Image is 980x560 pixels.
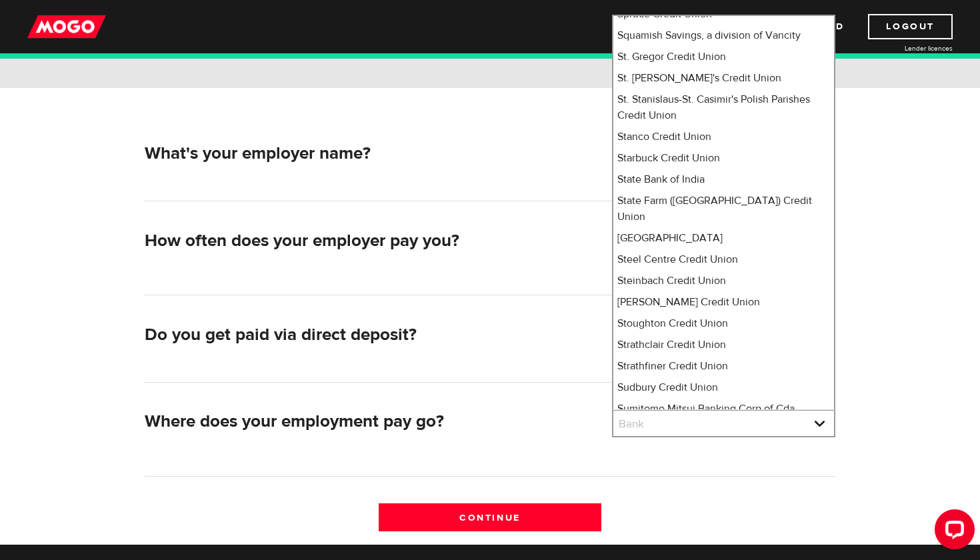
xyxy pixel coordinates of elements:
li: Sumitomo Mitsui Banking Corp of Cda [613,398,834,419]
h2: What's your employer name? [145,143,602,164]
li: State Bank of India [613,169,834,190]
li: St. [PERSON_NAME]'s Credit Union [613,67,834,89]
h2: How often does your employer pay you? [145,231,602,251]
a: Lender licences [853,43,953,53]
li: Stanco Credit Union [613,126,834,147]
a: Logout [868,14,953,39]
img: mogo_logo-11ee424be714fa7cbb0f0f49df9e16ec.png [27,14,106,39]
li: Squamish Savings, a division of Vancity [613,25,834,46]
h2: Where does your employment pay go? [145,411,602,432]
li: State Farm ([GEOGRAPHIC_DATA]) Credit Union [613,190,834,227]
h2: Do you get paid via direct deposit? [145,325,602,345]
li: Steinbach Credit Union [613,270,834,291]
li: Steel Centre Credit Union [613,249,834,270]
li: Strathclair Credit Union [613,334,834,355]
li: St. Stanislaus-St. Casimir's Polish Parishes Credit Union [613,89,834,126]
input: Continue [379,503,602,531]
li: [GEOGRAPHIC_DATA] [613,227,834,249]
li: Stoughton Credit Union [613,313,834,334]
li: St. Gregor Credit Union [613,46,834,67]
iframe: LiveChat chat widget [924,504,980,560]
li: Strathfiner Credit Union [613,355,834,377]
li: Starbuck Credit Union [613,147,834,169]
li: [PERSON_NAME] Credit Union [613,291,834,313]
li: Sudbury Credit Union [613,377,834,398]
